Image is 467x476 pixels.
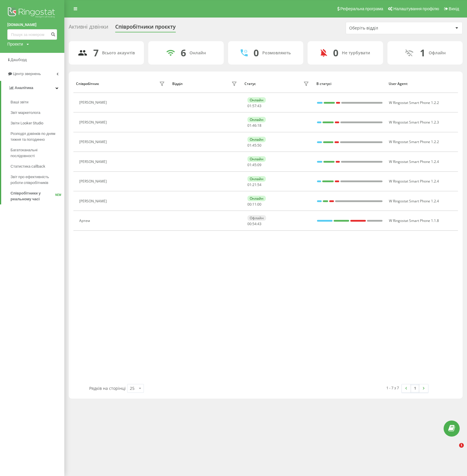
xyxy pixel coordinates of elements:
iframe: Intercom live chat [447,443,461,457]
div: [PERSON_NAME] [79,199,108,203]
div: Співробітник [76,82,99,86]
span: 57 [252,103,256,108]
div: Всього акаунтів [102,51,135,55]
div: : : [247,222,261,226]
div: 7 [93,47,99,58]
a: Звіт про ефективність роботи співробітників [11,172,64,188]
div: Не турбувати [342,51,370,55]
span: 01 [247,123,251,128]
div: User Agent [389,82,455,86]
span: W Ringostat Smart Phone 1.2.2 [389,100,439,105]
span: 00 [257,202,261,207]
a: Статистика callback [11,161,64,172]
div: Онлайн [189,51,206,55]
div: Розмовляють [262,51,291,55]
span: W Ringostat Smart Phone 1.2.2 [389,139,439,144]
span: 01 [247,182,251,187]
span: W Ringostat Smart Phone 1.1.8 [389,218,439,223]
div: Активні дзвінки [69,24,108,33]
a: Ваші звіти [11,97,64,107]
span: 43 [257,103,261,108]
div: : : [247,124,261,128]
div: 6 [181,47,186,58]
span: W Ringostat Smart Phone 1.2.3 [389,120,439,125]
span: W Ringostat Smart Phone 1.2.4 [389,159,439,164]
div: [PERSON_NAME] [79,140,108,144]
span: 45 [252,162,256,167]
div: 1 - 7 з 7 [386,385,399,391]
div: 0 [333,47,338,58]
div: В статусі [316,82,383,86]
span: Багатоканальні послідовності [11,147,61,159]
a: Звіти Looker Studio [11,118,64,128]
div: Онлайн [247,196,266,201]
span: 00 [247,202,251,207]
span: Статистика callback [11,164,45,169]
span: Налаштування профілю [393,6,439,11]
div: Онлайн [247,176,266,182]
div: 0 [254,47,259,58]
a: Звіт маркетолога [11,107,64,118]
span: Співробітники у реальному часі [11,190,55,202]
span: 01 [247,143,251,148]
span: Дашборд [11,58,27,62]
span: Вихід [449,6,459,11]
a: 1 [411,384,419,392]
a: Багатоканальні послідовності [11,145,64,161]
span: 1 [459,443,464,448]
span: 45 [252,143,256,148]
div: Відділ [172,82,182,86]
span: Звіт маркетолога [11,110,40,116]
a: Співробітники у реальному часіNEW [11,188,64,204]
div: : : [247,202,261,206]
span: 50 [257,143,261,148]
img: Ringostat logo [7,6,57,20]
div: Співробітники проєкту [115,24,176,33]
span: 54 [257,182,261,187]
div: Офлайн [247,215,266,221]
span: Аналiтика [15,86,33,90]
div: Офлайн [429,51,446,55]
div: Онлайн [247,137,266,142]
div: : : [247,104,261,108]
span: Центр звернень [13,72,41,76]
span: W Ringostat Smart Phone 1.2.4 [389,199,439,204]
div: Онлайн [247,156,266,162]
span: Реферальна програма [340,6,383,11]
span: Рядків на сторінці [89,385,126,391]
div: : : [247,143,261,147]
span: Звіти Looker Studio [11,120,43,126]
div: Проекти [7,41,23,47]
div: [PERSON_NAME] [79,120,108,124]
div: Артем [79,219,92,223]
span: Ваші звіти [11,99,28,105]
div: : : [247,183,261,187]
span: 09 [257,162,261,167]
div: 1 [420,47,425,58]
div: : : [247,163,261,167]
span: 54 [252,221,256,226]
div: Онлайн [247,97,266,103]
div: [PERSON_NAME] [79,179,108,183]
div: Онлайн [247,117,266,122]
span: 43 [257,221,261,226]
span: 11 [252,202,256,207]
span: 00 [247,221,251,226]
a: [DOMAIN_NAME] [7,22,57,28]
span: 18 [257,123,261,128]
div: Статус [244,82,256,86]
span: 21 [252,182,256,187]
span: 01 [247,162,251,167]
div: [PERSON_NAME] [79,160,108,164]
span: Розподіл дзвінків по дням тижня та погодинно [11,131,61,143]
input: Пошук за номером [7,29,57,40]
div: Оберіть відділ [349,26,419,31]
span: 46 [252,123,256,128]
span: 01 [247,103,251,108]
span: Звіт про ефективність роботи співробітників [11,174,61,186]
div: [PERSON_NAME] [79,100,108,105]
div: 25 [130,385,135,391]
a: Розподіл дзвінків по дням тижня та погодинно [11,128,64,145]
span: W Ringostat Smart Phone 1.2.4 [389,179,439,184]
a: Аналiтика [1,81,64,95]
